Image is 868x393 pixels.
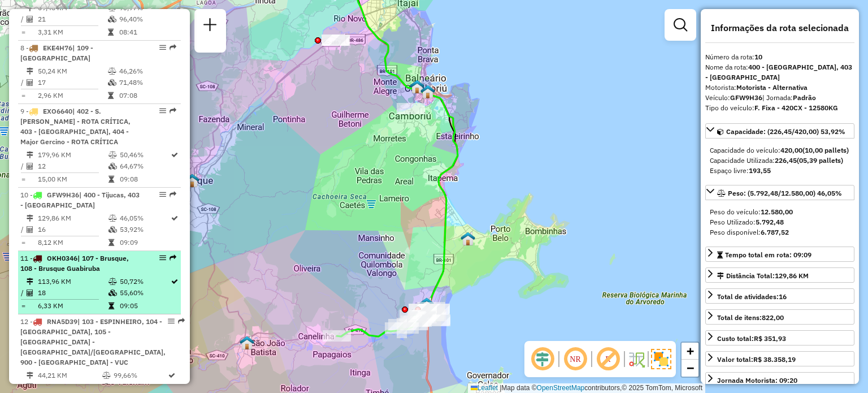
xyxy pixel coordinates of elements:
i: % de utilização da cubagem [102,383,111,390]
i: % de utilização do peso [108,68,116,75]
div: Atividade não roteirizada - GUERRILHA PIZZA [397,103,425,114]
span: | 103 - ESPINHEIRO, 104 - [GEOGRAPHIC_DATA], 105 -[GEOGRAPHIC_DATA] - [GEOGRAPHIC_DATA]/[GEOGRAPH... [20,317,166,366]
strong: R$ 38.358,19 [753,355,796,364]
td: 44,21 KM [37,370,102,381]
strong: Motorista - Alternativa [736,83,808,92]
td: 17 [37,77,107,88]
i: Tempo total em rota [108,29,114,36]
i: Tempo total em rota [108,303,114,309]
span: Tempo total em rota: 09:09 [725,251,811,259]
td: / [20,14,26,25]
strong: 16 [779,292,787,301]
a: Tempo total em rota: 09:09 [705,247,854,262]
span: Total de atividades: [717,292,787,301]
span: EKE4H76 [43,44,72,52]
i: Total de Atividades [27,163,33,170]
strong: 193,55 [749,166,771,175]
a: Capacidade: (226,45/420,00) 53,92% [705,123,854,139]
em: Opções [168,318,175,325]
td: 55,60% [119,287,170,299]
div: Custo total: [717,334,786,344]
strong: Padrão [793,93,816,102]
td: 50,46% [119,149,170,161]
strong: 420,00 [780,146,802,154]
td: 20 [37,381,102,392]
td: 12 [37,161,108,172]
a: Zoom out [682,360,698,377]
img: PA PORTO BELO [461,231,475,246]
strong: 6.787,52 [761,228,789,236]
td: = [20,174,26,185]
span: + [687,344,694,358]
td: / [20,381,26,392]
i: Rota otimizada [168,372,175,379]
em: Rota exportada [178,318,185,325]
span: | 402 - S. [PERSON_NAME] - ROTA CRÍTICA, 403 - [GEOGRAPHIC_DATA], 404 - Major Gercino - ROTA CRÍTICA [20,107,131,146]
span: | 400 - Tijucas, 403 - [GEOGRAPHIC_DATA] [20,191,140,209]
em: Rota exportada [170,107,176,114]
a: Custo total:R$ 351,93 [705,330,854,346]
span: 12 - [20,317,166,366]
td: / [20,77,26,88]
img: UDC - Cross Balneário (Simulação) [410,79,424,94]
div: Capacidade Utilizada: [710,156,850,166]
i: Total de Atividades [27,290,33,296]
i: % de utilização do peso [108,152,117,158]
div: Atividade não roteirizada - MARCELO DE ALMEIDA B [322,34,350,46]
a: Valor total:R$ 38.358,19 [705,351,854,366]
div: Distância Total: [717,271,809,281]
i: Tempo total em rota [108,176,114,183]
i: % de utilização da cubagem [108,163,117,170]
td: = [20,300,26,312]
span: EXO6640 [43,107,72,115]
a: Peso: (5.792,48/12.580,00) 46,05% [705,185,854,200]
img: São João Batista [240,335,254,350]
td: 21 [37,14,107,25]
td: 09:08 [119,174,170,185]
i: Total de Atividades [27,383,33,390]
span: | 107 - Brusque, 108 - Brusque Guabiruba [20,254,129,273]
div: Veículo: [705,93,854,103]
a: Total de atividades:16 [705,288,854,304]
img: Exibir/Ocultar setores [651,349,671,369]
i: % de utilização do peso [108,278,117,285]
em: Rota exportada [170,191,176,198]
strong: F. Fixa - 420CX - 12580KG [754,103,838,112]
span: | 109 - [GEOGRAPHIC_DATA] [20,44,93,62]
strong: (05,39 pallets) [797,156,843,165]
span: 9 - [20,107,131,146]
td: 50,72% [119,276,170,287]
img: Fluxo de ruas [627,350,645,368]
div: Tipo do veículo: [705,103,854,113]
td: 15,00 KM [37,174,108,185]
i: Distância Total [27,152,33,158]
strong: (10,00 pallets) [802,146,849,154]
em: Rota exportada [170,254,176,261]
td: = [20,237,26,248]
em: Rota exportada [170,44,176,51]
div: Peso Utilizado: [710,217,850,227]
td: 71,48% [119,77,176,88]
i: Rota otimizada [171,278,178,285]
td: 8,12 KM [37,237,108,248]
td: 53,92% [119,224,170,235]
td: 50,24 KM [37,66,107,77]
i: Distância Total [27,372,33,379]
span: 129,86 KM [775,271,809,280]
td: 64,67% [119,161,170,172]
td: / [20,161,26,172]
i: Rota otimizada [171,152,178,158]
td: 18 [37,287,108,299]
a: OpenStreetMap [537,384,585,392]
i: Distância Total [27,68,33,75]
a: Distância Total:129,86 KM [705,267,854,283]
div: Atividade não roteirizada - MERCADO FELICIANO LT [409,304,437,315]
div: Motorista: [705,83,854,93]
span: Exibir rótulo [594,346,622,373]
i: Total de Atividades [27,226,33,233]
td: = [20,90,26,101]
span: Peso: (5.792,48/12.580,00) 46,05% [728,189,842,197]
strong: GFW9H36 [730,93,762,102]
strong: 400 - [GEOGRAPHIC_DATA], 403 - [GEOGRAPHIC_DATA] [705,63,852,81]
strong: 10 [754,53,762,61]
